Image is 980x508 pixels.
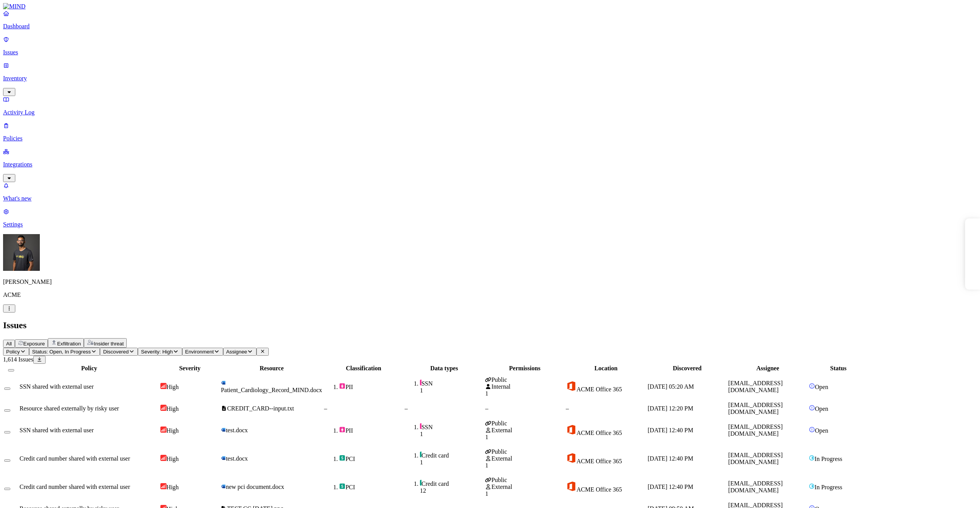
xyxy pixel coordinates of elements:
[160,365,219,372] div: Severity
[324,365,403,372] div: Classification
[339,427,345,433] img: pii
[57,341,81,347] span: Exfiltration
[221,427,226,432] img: microsoft-word
[6,349,20,355] span: Policy
[20,383,94,390] span: SSN shared with external user
[3,234,40,271] img: Amit Cohen
[20,405,119,412] span: Resource shared externally by risky user
[420,423,421,429] img: pii-line
[809,427,815,433] img: status-open
[167,405,179,412] span: High
[226,484,284,490] span: new pci document.docx
[485,390,564,397] div: 1
[728,380,782,393] span: [EMAIL_ADDRESS][DOMAIN_NAME]
[4,431,10,433] button: Select row
[566,424,577,435] img: office-365
[420,431,484,438] div: 1
[728,402,782,415] span: [EMAIL_ADDRESS][DOMAIN_NAME]
[3,161,977,168] p: Integrations
[577,458,622,464] span: ACME Office 365
[485,448,564,455] div: Public
[221,380,226,385] img: microsoft-word
[324,405,327,412] span: –
[339,383,403,391] div: PII
[3,291,977,298] p: ACME
[3,320,977,331] h2: Issues
[485,420,564,427] div: Public
[3,3,26,10] img: MIND
[339,455,403,462] div: PCI
[339,383,345,389] img: pii
[339,483,345,489] img: pci
[221,365,323,372] div: Resource
[577,430,622,436] span: ACME Office 365
[420,379,421,386] img: pii-line
[648,405,693,412] span: [DATE] 12:20 PM
[728,452,782,465] span: [EMAIL_ADDRESS][DOMAIN_NAME]
[160,427,167,433] img: severity-high
[648,455,693,462] span: [DATE] 12:40 PM
[420,379,484,387] div: SSN
[728,423,782,437] span: [EMAIL_ADDRESS][DOMAIN_NAME]
[815,427,828,434] span: Open
[809,455,815,461] img: status-in-progress
[3,75,977,82] p: Inventory
[566,365,646,372] div: Location
[20,427,94,433] span: SSN shared with external user
[648,484,693,490] span: [DATE] 12:40 PM
[815,405,828,412] span: Open
[485,455,564,462] div: External
[6,341,12,347] span: All
[339,427,403,434] div: PII
[566,405,569,412] span: –
[485,434,564,441] div: 1
[4,488,10,490] button: Select row
[4,459,10,462] button: Select row
[566,481,577,492] img: office-365
[23,341,45,347] span: Exposure
[3,49,977,56] p: Issues
[648,365,727,372] div: Discovered
[809,383,815,389] img: status-open
[226,349,247,355] span: Assignee
[3,23,977,30] p: Dashboard
[221,484,226,489] img: microsoft-word
[20,455,130,462] span: Credit card number shared with external user
[339,455,345,461] img: pci
[728,365,807,372] div: Assignee
[160,405,167,411] img: severity-high
[648,427,693,433] span: [DATE] 12:40 PM
[485,462,564,469] div: 1
[226,455,248,462] span: test.docx
[167,484,179,490] span: High
[185,349,214,355] span: Environment
[167,456,179,462] span: High
[485,383,564,390] div: Internal
[648,383,694,390] span: [DATE] 05:20 AM
[420,387,484,394] div: 1
[4,388,10,390] button: Select row
[485,490,564,497] div: 1
[485,477,564,484] div: Public
[3,195,977,202] p: What's new
[8,369,14,371] button: Select all
[420,480,421,486] img: pci-line
[4,409,10,412] button: Select row
[485,427,564,434] div: External
[420,480,484,487] div: Credit card
[339,483,403,491] div: PCI
[420,423,484,431] div: SSN
[32,349,91,355] span: Status: Open, In Progress
[227,405,294,412] span: CREDIT_CARD--input.txt
[3,109,977,116] p: Activity Log
[420,459,484,466] div: 1
[160,383,167,389] img: severity-high
[103,349,129,355] span: Discovered
[20,484,130,490] span: Credit card number shared with external user
[809,365,868,372] div: Status
[420,487,484,494] div: 12
[405,405,408,412] span: –
[420,451,484,459] div: Credit card
[809,405,815,411] img: status-open
[3,278,977,285] p: [PERSON_NAME]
